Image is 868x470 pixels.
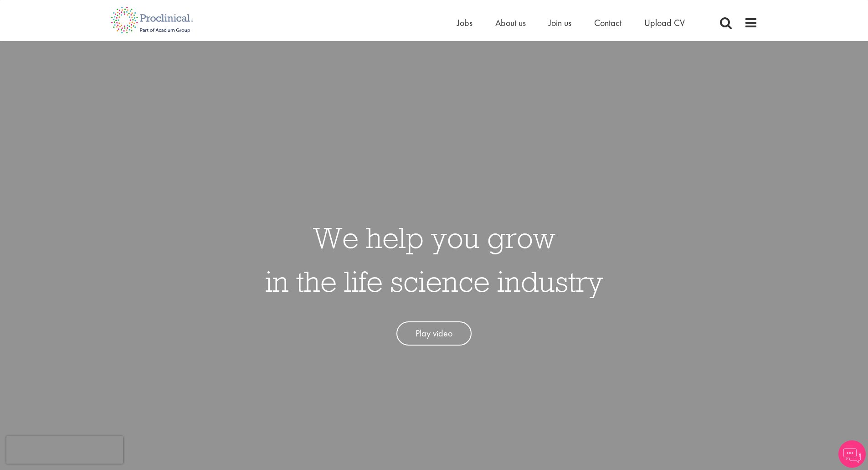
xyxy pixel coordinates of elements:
[594,17,621,29] a: Contact
[265,216,603,303] h1: We help you grow in the life science industry
[495,17,526,29] a: About us
[549,17,571,29] a: Join us
[457,17,473,29] a: Jobs
[838,440,866,468] img: Chatbot
[396,321,472,346] a: Play video
[644,17,685,29] a: Upload CV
